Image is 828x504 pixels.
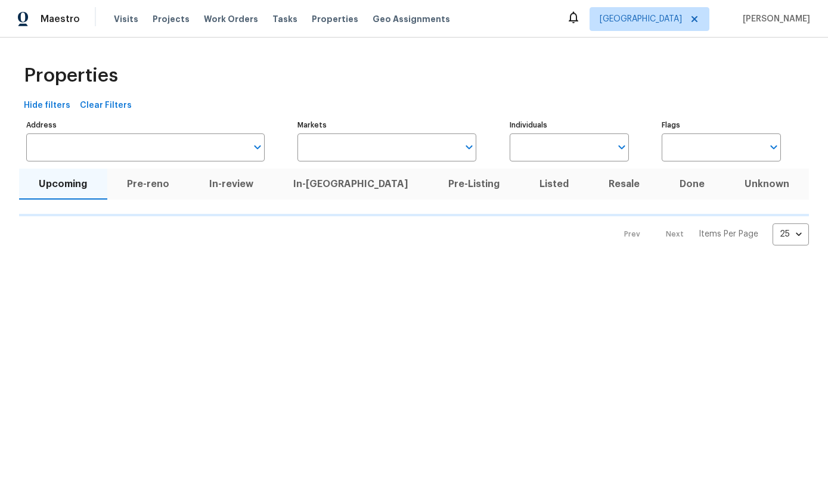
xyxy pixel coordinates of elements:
[249,139,266,155] button: Open
[461,139,477,155] button: Open
[596,176,652,192] span: Resale
[281,176,421,192] span: In-[GEOGRAPHIC_DATA]
[24,70,118,82] span: Properties
[765,139,782,155] button: Open
[80,98,132,113] span: Clear Filters
[312,13,358,25] span: Properties
[662,122,781,129] label: Flags
[373,13,450,25] span: Geo Assignments
[153,13,190,25] span: Projects
[773,219,809,250] div: 25
[731,176,802,192] span: Unknown
[297,122,476,129] label: Markets
[41,13,80,25] span: Maestro
[75,95,137,117] button: Clear Filters
[24,98,70,113] span: Hide filters
[204,13,258,25] span: Work Orders
[613,139,630,155] button: Open
[699,228,758,240] p: Items Per Page
[600,13,682,25] span: [GEOGRAPHIC_DATA]
[26,176,100,192] span: Upcoming
[510,122,629,129] label: Individuals
[738,13,810,25] span: [PERSON_NAME]
[666,176,717,192] span: Done
[114,13,138,25] span: Visits
[272,15,297,23] span: Tasks
[613,223,809,245] nav: Pagination Navigation
[197,176,266,192] span: In-review
[114,176,182,192] span: Pre-reno
[19,95,75,117] button: Hide filters
[436,176,513,192] span: Pre-Listing
[26,122,265,129] label: Address
[526,176,581,192] span: Listed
